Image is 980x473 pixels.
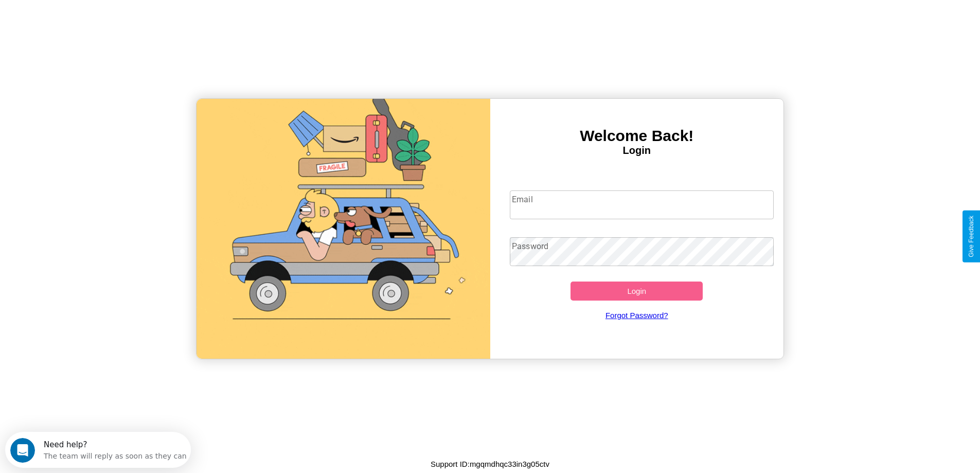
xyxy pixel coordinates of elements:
div: The team will reply as soon as they can [39,17,182,28]
h4: Login [490,145,784,156]
img: gif [197,99,490,359]
div: Need help? [39,9,182,17]
a: Forgot Password? [505,301,769,330]
iframe: Intercom live chat [10,438,35,463]
button: Login [571,282,703,301]
div: Give Feedback [968,216,975,257]
p: Support ID: mgqmdhqc33in3g05ctv [431,457,549,471]
h3: Welcome Back! [490,127,784,145]
div: Open Intercom Messenger [4,4,191,32]
iframe: Intercom live chat discovery launcher [5,432,191,468]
